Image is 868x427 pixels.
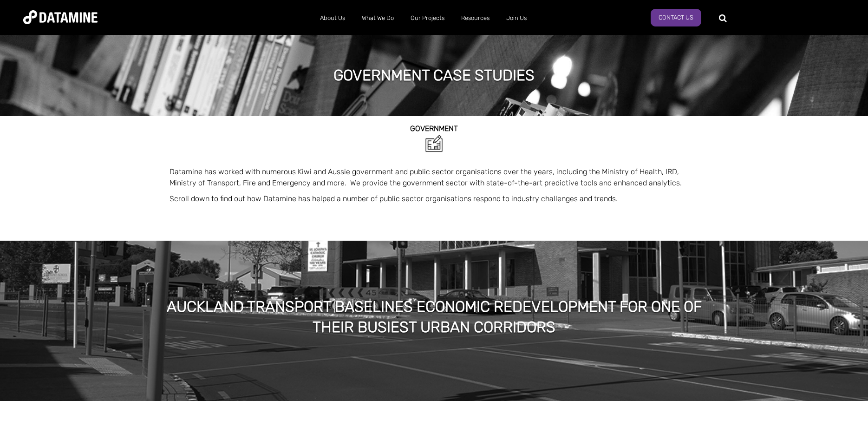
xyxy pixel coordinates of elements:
a: What We Do [353,6,402,30]
a: Contact Us [651,9,701,26]
p: Scroll down to find out how Datamine has helped a number of public sector organisations respond t... [170,193,699,204]
img: Datamine [23,10,98,24]
a: Resources [453,6,498,30]
a: About Us [312,6,353,30]
img: Government-1 [424,133,444,154]
a: Join Us [498,6,535,30]
a: Our Projects [402,6,453,30]
h1: AUCKLAND TRANSPORT BASELINES ECONOMIC REDEVELOPMENT FOR ONE OF THEIR BUSIEST URBAN CORRIDORS [151,296,718,338]
p: Datamine has worked with numerous Kiwi and Aussie government and public sector organisations over... [170,166,699,189]
h2: GOVERNMENT [170,125,699,133]
h1: government case studies [333,65,535,85]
